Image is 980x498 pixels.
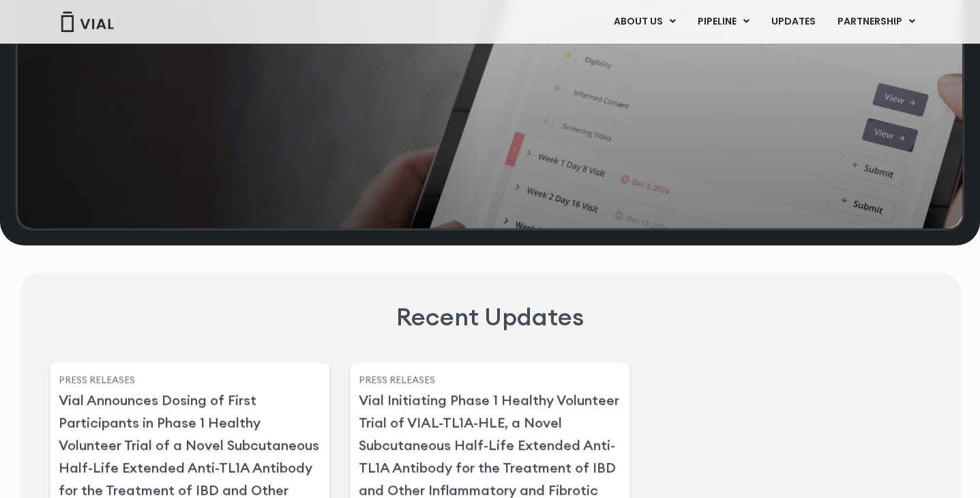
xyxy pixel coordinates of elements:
a: PIPELINEMenu Toggle [686,10,759,33]
a: Press Releases [359,374,435,386]
h2: Recent Updates [396,300,584,334]
img: Vial Logo [60,12,115,32]
a: PARTNERSHIPMenu Toggle [826,10,925,33]
a: Press Releases [59,374,135,386]
a: ABOUT USMenu Toggle [602,10,685,33]
a: UPDATES [760,10,825,33]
